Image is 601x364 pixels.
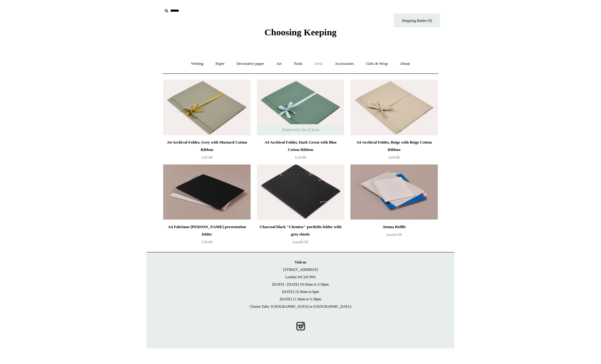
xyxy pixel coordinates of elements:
a: Desk [309,56,329,72]
strong: Visit us [295,260,306,264]
a: About [394,56,416,72]
a: A4 Archival Folder, Grey with Mustard Cotton Ribbon A4 Archival Folder, Grey with Mustard Cotton ... [163,80,251,135]
a: A4 Archival Folder, Beige with Beige Cotton Ribbon £10.00 [350,139,438,164]
a: Tools [288,56,308,72]
img: Charcoal black "Chemise" portfolio folder with grey elastic [257,164,344,220]
a: Charcoal black "Chemise" portfolio folder with grey elastic Charcoal black "Chemise" portfolio fo... [257,164,344,220]
div: A4 Fabriano [PERSON_NAME] presentation folder [165,223,249,238]
span: £10.00 [201,239,212,244]
a: A4 Archival Folder, Grey with Mustard Cotton Ribbon £10.00 [163,139,251,164]
span: £10.00 [389,155,400,160]
div: A4 Archival Folder, Beige with Beige Cotton Ribbon [352,139,436,153]
div: Atoma Refills [352,223,436,231]
a: A4 Fabriano Murillo presentation folder A4 Fabriano Murillo presentation folder [163,164,251,220]
img: A4 Archival Folder, Beige with Beige Cotton Ribbon [350,80,438,135]
a: Decorative paper [231,56,270,72]
img: A4 Archival Folder, Dark Green with Blue Cotton Ribbon [257,80,344,135]
a: Writing [186,56,209,72]
a: Charcoal black "Chemise" portfolio folder with grey elastic from£8.50 [257,223,344,248]
a: Shopping Basket (0) [394,14,440,27]
span: £4.50 [386,232,401,237]
a: A4 Fabriano [PERSON_NAME] presentation folder £10.00 [163,223,251,248]
img: A4 Archival Folder, Grey with Mustard Cotton Ribbon [163,80,251,135]
p: [STREET_ADDRESS] London WC2H 9NS [DATE] - [DATE] 10:30am to 5:30pm [DATE] 10.30am to 6pm [DATE] 1... [153,259,448,310]
a: Instagram [294,319,307,333]
a: Paper [210,56,230,72]
span: £10.00 [201,155,212,160]
a: A4 Archival Folder, Dark Green with Blue Cotton Ribbon A4 Archival Folder, Dark Green with Blue C... [257,80,344,135]
a: Accessories [329,56,360,72]
a: A4 Archival Folder, Dark Green with Blue Cotton Ribbon £10.00 [257,139,344,164]
div: A4 Archival Folder, Dark Green with Blue Cotton Ribbon [258,139,343,153]
img: Atoma Refills [350,164,438,220]
span: Temporarily Out of Stock [276,124,325,135]
div: Charcoal black "Chemise" portfolio folder with grey elastic [258,223,343,238]
span: £10.00 [295,155,306,160]
a: Art [271,56,287,72]
div: A4 Archival Folder, Grey with Mustard Cotton Ribbon [165,139,249,153]
a: Atoma Refills Atoma Refills [350,164,438,220]
img: A4 Fabriano Murillo presentation folder [163,164,251,220]
span: £8.50 [293,239,308,244]
a: Choosing Keeping [264,32,337,36]
span: from [386,233,393,236]
a: Gifts & Wrap [361,56,393,72]
span: Choosing Keeping [264,27,337,37]
a: Atoma Refills from£4.50 [350,223,438,248]
span: from [293,240,299,244]
a: A4 Archival Folder, Beige with Beige Cotton Ribbon A4 Archival Folder, Beige with Beige Cotton Ri... [350,80,438,135]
